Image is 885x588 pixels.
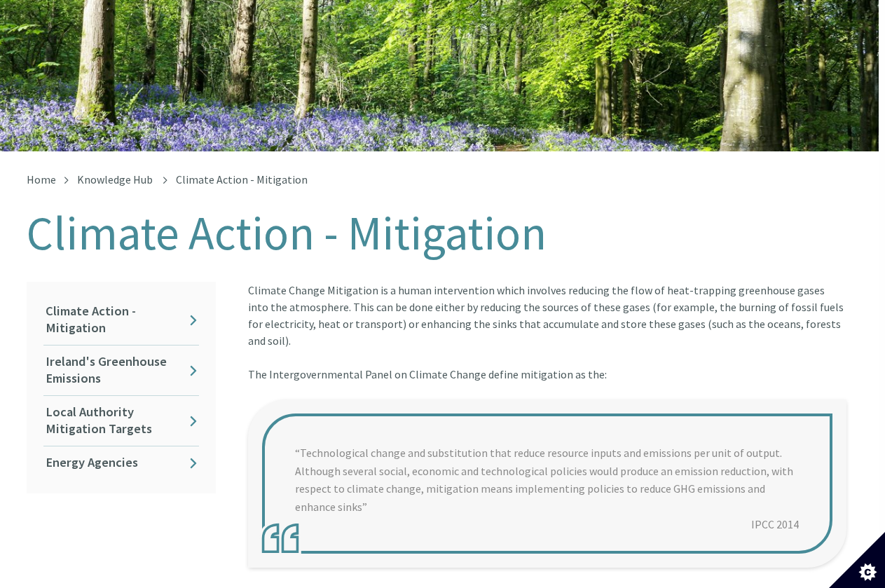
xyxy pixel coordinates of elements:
[27,172,56,186] a: Home
[43,396,199,446] a: Local Authority Mitigation Targets
[43,346,199,395] a: Ireland's Greenhouse Emissions
[176,172,308,186] span: Climate Action - Mitigation
[77,172,153,186] a: Knowledge Hub
[43,295,199,345] a: Climate Action - Mitigation
[43,446,199,479] a: Energy Agencies
[27,207,846,259] h1: Climate Action - Mitigation
[248,282,846,399] div: Climate Change Mitigation is a human intervention which involves reducing the flow of heat-trappi...
[829,532,885,588] button: Set cookie preferences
